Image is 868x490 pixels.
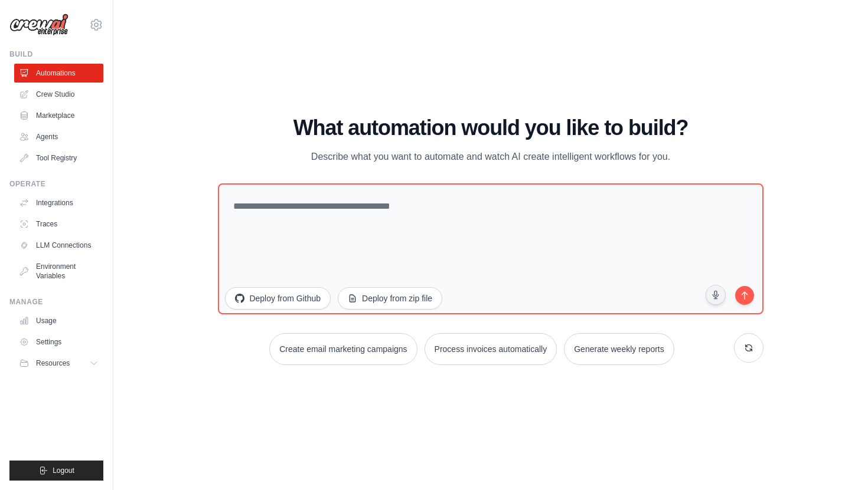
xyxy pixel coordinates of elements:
button: Logout [9,461,103,481]
p: Describe what you want to automate and watch AI create intelligent workflows for you. [292,149,689,165]
a: Tool Registry [14,149,103,167]
a: Automations [14,64,103,83]
button: Deploy from zip file [338,287,442,310]
a: Settings [14,333,103,351]
a: Crew Studio [14,85,103,104]
span: Logout [53,466,74,475]
button: Generate weekly reports [564,333,674,365]
div: Manage [9,297,103,307]
div: Operate [9,179,103,189]
a: Integrations [14,193,103,212]
div: Build [9,50,103,59]
button: Resources [14,354,103,373]
span: Resources [36,359,70,368]
a: Agents [14,127,103,146]
a: Environment Variables [14,257,103,285]
button: Create email marketing campaigns [269,333,417,365]
a: Marketplace [14,106,103,125]
a: LLM Connections [14,236,103,255]
a: Usage [14,311,103,330]
button: Process invoices automatically [425,333,557,365]
img: Logo [9,14,68,36]
a: Traces [14,215,103,234]
h1: What automation would you like to build? [218,116,763,140]
button: Deploy from Github [225,287,331,310]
